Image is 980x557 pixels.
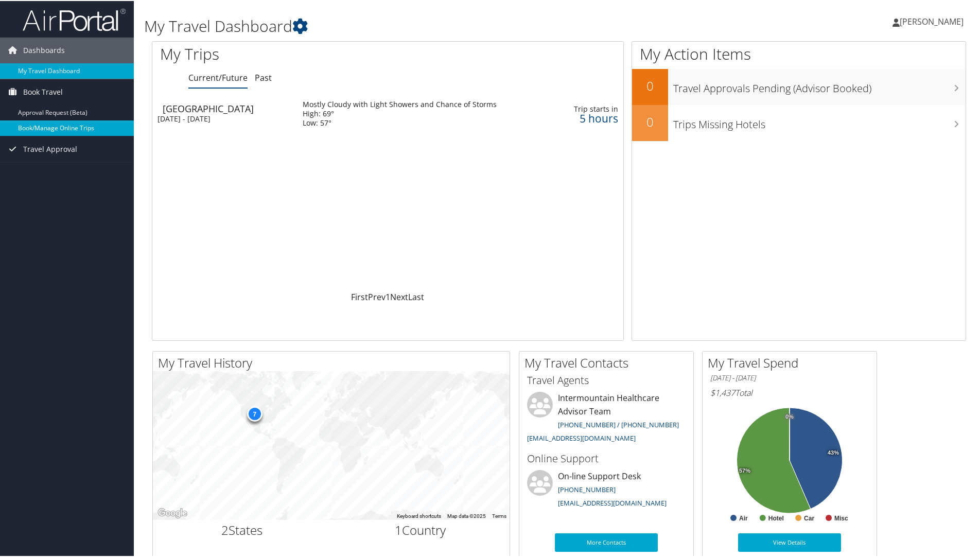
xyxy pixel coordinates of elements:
a: [EMAIL_ADDRESS][DOMAIN_NAME] [558,497,667,507]
h3: Online Support [527,450,686,465]
a: 0Trips Missing Hotels [632,104,966,140]
a: Terms (opens in new tab) [492,512,506,518]
a: Last [408,290,424,302]
h1: My Trips [160,42,419,64]
span: Dashboards [23,37,65,62]
a: [PHONE_NUMBER] / [PHONE_NUMBER] [558,419,679,428]
h1: My Travel Dashboard [144,14,697,36]
tspan: 57% [739,467,750,473]
a: Next [390,290,408,302]
h2: My Travel Contacts [524,353,693,371]
a: First [351,290,368,302]
a: Past [255,71,272,82]
li: Intermountain Healthcare Advisor Team [522,391,691,446]
text: Car [804,514,814,521]
h2: Country [339,520,502,538]
div: Mostly Cloudy with Light Showers and Chance of Storms [303,99,497,108]
h6: Total [710,386,869,397]
text: Hotel [768,514,784,521]
div: 7 [247,405,262,421]
tspan: 0% [785,413,794,419]
img: airportal-logo.png [23,7,126,31]
a: Current/Future [188,71,248,82]
text: Misc [834,514,848,521]
h2: 0 [632,76,668,94]
a: [EMAIL_ADDRESS][DOMAIN_NAME] [527,432,636,442]
span: Book Travel [23,78,63,104]
a: 0Travel Approvals Pending (Advisor Booked) [632,68,966,104]
h3: Travel Approvals Pending (Advisor Booked) [673,75,966,95]
span: $1,437 [710,386,735,397]
h6: [DATE] - [DATE] [710,372,869,382]
h2: States [161,520,324,538]
a: [PHONE_NUMBER] [558,484,616,493]
h3: Travel Agents [527,372,686,387]
text: Air [739,514,748,521]
button: Keyboard shortcuts [397,512,441,519]
h2: My Travel Spend [708,353,877,371]
h1: My Action Items [632,42,966,64]
img: Google [155,506,189,519]
div: [DATE] - [DATE] [157,113,287,123]
a: View Details [738,532,841,551]
a: Open this area in Google Maps (opens a new window) [155,506,189,519]
div: 5 hours [566,113,618,122]
span: Travel Approval [23,135,77,161]
div: [GEOGRAPHIC_DATA] [163,103,292,112]
h2: My Travel History [158,353,510,371]
a: More Contacts [555,532,658,551]
h2: 0 [632,112,668,130]
a: 1 [386,290,390,302]
div: Low: 57° [303,117,497,127]
a: [PERSON_NAME] [892,5,974,36]
li: On-line Support Desk [522,469,691,511]
span: Map data ©2025 [447,512,486,518]
tspan: 43% [828,449,839,455]
span: 2 [221,520,229,537]
h3: Trips Missing Hotels [673,111,966,131]
span: [PERSON_NAME] [900,15,964,26]
span: 1 [395,520,402,537]
div: High: 69° [303,108,497,117]
div: Trip starts in [566,103,618,113]
a: Prev [368,290,386,302]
